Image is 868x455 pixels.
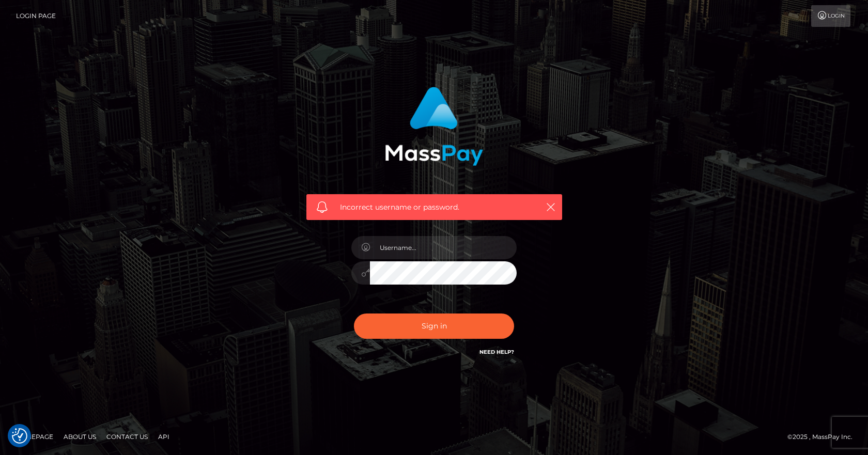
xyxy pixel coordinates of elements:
a: Login Page [16,5,56,27]
a: Homepage [11,429,57,445]
span: Incorrect username or password. [340,202,529,213]
a: Contact Us [102,429,152,445]
a: API [154,429,174,445]
img: Revisit consent button [12,428,27,444]
button: Sign in [354,313,514,339]
div: © 2025 , MassPay Inc. [787,431,860,443]
input: Username... [370,236,517,259]
a: Need Help? [479,349,514,355]
img: MassPay Login [385,87,483,166]
a: Login [811,5,850,27]
a: About Us [59,429,100,445]
button: Consent Preferences [12,428,27,444]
